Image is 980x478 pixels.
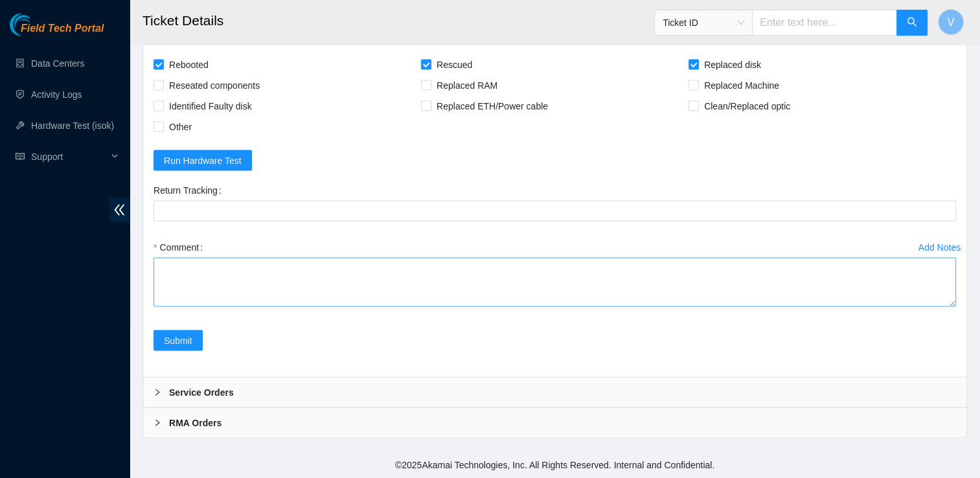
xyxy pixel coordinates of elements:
span: double-left [109,198,130,222]
span: Ticket ID [663,13,744,32]
span: Submit [164,333,192,347]
span: right [154,388,161,396]
button: Run Hardware Test [154,150,252,170]
a: Hardware Test (isok) [31,120,114,130]
div: Service Orders [143,377,966,407]
span: Support [31,143,108,169]
input: Return Tracking [154,200,956,221]
label: Return Tracking [154,179,227,200]
button: Submit [154,330,203,350]
span: Rebooted [164,54,214,74]
a: Activity Logs [31,89,82,99]
b: RMA Orders [169,415,222,429]
div: RMA Orders [143,407,966,437]
span: Rescued [431,54,477,74]
span: Identified Faulty disk [164,95,257,116]
span: Reseated components [164,74,265,95]
span: Clean/Replaced optic [699,95,795,116]
span: right [154,418,161,426]
img: Akamai Technologies [10,13,65,36]
span: Replaced disk [699,54,766,74]
b: Service Orders [169,385,234,399]
span: Replaced ETH/Power cable [431,95,553,116]
button: Add Notes [918,236,961,257]
a: Data Centers [31,58,84,68]
a: Akamai TechnologiesField Tech Portal [10,23,104,40]
footer: © 2025 Akamai Technologies, Inc. All Rights Reserved. Internal and Confidential. [130,451,980,478]
button: V [938,9,964,35]
span: search [907,17,917,29]
label: Comment [154,236,208,257]
span: Other [164,116,197,137]
span: Replaced RAM [431,74,503,95]
div: Add Notes [918,242,961,251]
span: Run Hardware Test [164,153,242,167]
span: Field Tech Portal [21,22,104,34]
input: Enter text here... [752,10,897,36]
span: read [16,152,25,161]
button: search [896,10,928,36]
textarea: Comment [154,257,956,306]
span: Replaced Machine [699,74,784,95]
span: V [948,14,955,30]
